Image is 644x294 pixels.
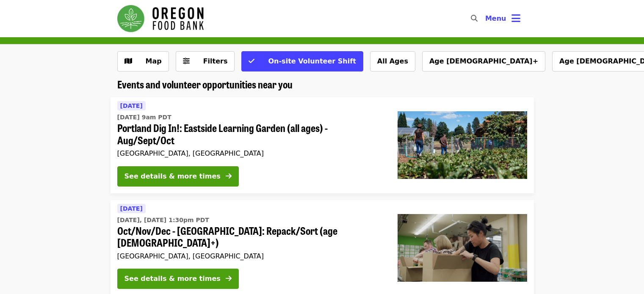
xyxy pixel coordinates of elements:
[124,57,132,65] i: map icon
[203,57,228,65] span: Filters
[398,214,527,282] img: Oct/Nov/Dec - Portland: Repack/Sort (age 8+) organized by Oregon Food Bank
[111,97,534,193] a: See details for "Portland Dig In!: Eastside Learning Garden (all ages) - Aug/Sept/Oct"
[511,12,520,25] i: bars icon
[120,205,143,212] span: [DATE]
[117,269,239,289] button: See details & more times
[370,51,415,71] button: All Ages
[478,8,527,29] button: Toggle account menu
[146,57,162,65] span: Map
[422,51,545,71] button: Age [DEMOGRAPHIC_DATA]+
[117,252,384,260] div: [GEOGRAPHIC_DATA], [GEOGRAPHIC_DATA]
[483,8,489,29] input: Search
[226,172,232,180] i: arrow-right icon
[117,225,384,249] span: Oct/Nov/Dec - [GEOGRAPHIC_DATA]: Repack/Sort (age [DEMOGRAPHIC_DATA]+)
[249,57,254,65] i: check icon
[117,51,169,71] button: Show map view
[124,274,221,284] div: See details & more times
[124,171,221,181] div: See details & more times
[120,102,143,109] span: [DATE]
[398,111,527,179] img: Portland Dig In!: Eastside Learning Garden (all ages) - Aug/Sept/Oct organized by Oregon Food Bank
[241,51,363,71] button: On-site Volunteer Shift
[117,77,293,91] span: Events and volunteer opportunities near you
[485,14,506,22] span: Menu
[117,122,384,146] span: Portland Dig In!: Eastside Learning Garden (all ages) - Aug/Sept/Oct
[226,275,232,283] i: arrow-right icon
[268,57,356,65] span: On-site Volunteer Shift
[117,149,384,157] div: [GEOGRAPHIC_DATA], [GEOGRAPHIC_DATA]
[117,5,204,32] img: Oregon Food Bank - Home
[183,57,190,65] i: sliders-h icon
[117,113,171,122] time: [DATE] 9am PDT
[471,14,478,22] i: search icon
[117,216,209,225] time: [DATE], [DATE] 1:30pm PDT
[176,51,235,71] button: Filters (0 selected)
[117,166,239,187] button: See details & more times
